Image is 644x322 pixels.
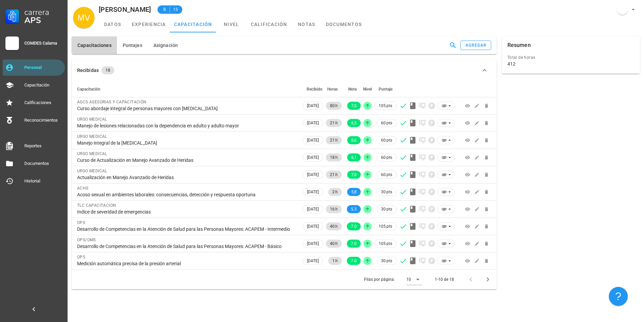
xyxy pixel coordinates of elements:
span: 40 h [330,240,338,248]
div: avatar [73,7,95,28]
span: OPS [77,220,85,225]
a: notas [291,16,322,32]
span: [DATE] [307,240,319,247]
div: Indice de severidad de emergencias [77,209,296,215]
div: COMDES Calama [24,41,62,46]
th: Recibido [301,81,325,97]
span: 21 h [330,171,338,179]
div: 10 [406,276,411,282]
th: Horas [325,81,343,97]
span: 60 pts [381,120,392,126]
div: Resumen [507,36,531,54]
span: 60 pts [381,137,392,144]
span: Asignación [153,43,178,48]
div: Curso abordaje integral de personas mayores con [MEDICAL_DATA] [77,105,296,112]
span: OPS [77,255,85,259]
a: experiencia [128,16,170,32]
button: agregar [460,41,491,50]
span: Nivel [363,87,372,92]
div: Curso de Actualización en Manejo Avanzado de Heridas [77,157,296,163]
span: 21 h [330,119,338,127]
span: Horas [327,87,338,92]
div: Recibidas [77,67,99,74]
span: Nota [348,87,357,92]
a: datos [97,16,128,32]
a: capacitación [170,16,216,32]
span: [DATE] [307,102,319,109]
span: 40 h [330,222,338,230]
div: Historial [24,178,62,184]
span: OPS/OMS [77,238,96,242]
span: Puntajes [122,43,142,48]
span: 105 pts [379,102,392,109]
div: Documentos [24,161,62,166]
span: 2 h [332,188,338,196]
div: Actualización en Manejo Avanzado de Heridas [77,174,296,180]
div: Carrera [24,8,62,16]
span: [DATE] [307,257,319,265]
div: 412 [507,61,516,67]
span: 6,6 [351,136,357,144]
button: Capacitaciones [72,36,117,54]
a: nivel [216,16,247,32]
span: 18 h [330,153,338,162]
span: 60 pts [381,154,392,161]
span: [DATE] [307,223,319,230]
span: Recibido [307,87,323,92]
a: Documentos [3,155,65,172]
span: 18 [105,66,110,74]
div: Manejo de lesiones relacionadas con la dependencia en adulto y adulto mayor [77,123,296,129]
span: URGO MEDICAL [77,134,107,139]
div: 10Filas por página: [406,274,422,285]
span: URGO MEDICAL [77,169,107,173]
span: 105 pts [379,223,392,230]
div: Total de horas [507,54,635,61]
span: URGO MEDICAL [77,117,107,122]
a: documentos [322,16,366,32]
span: 30 pts [381,206,392,213]
span: 6,5 [351,119,357,127]
button: Asignación [148,36,183,54]
div: Capacitación [24,82,62,88]
th: Capacitación [72,81,301,97]
span: Puntaje [379,87,392,92]
span: Capacitación [77,87,100,92]
span: [DATE] [307,188,319,196]
div: Calificaciones [24,100,62,105]
span: 80 h [330,102,338,110]
span: 7,0 [351,102,357,110]
span: 21 h [330,136,338,144]
span: Capacitaciones [77,43,112,48]
th: Nota [343,81,362,97]
span: 15 [173,6,178,13]
span: 7.0 [351,222,357,230]
div: 1-10 de 18 [435,276,454,282]
button: Recibidas 18 [72,59,497,81]
span: AGCS ASESORIAS Y CAPACITACIÓN [77,100,147,104]
button: Página siguiente [482,273,494,286]
a: Calificaciones [3,95,65,111]
div: Desarrollo de Competencias en la Atención de Salud para las Personas Mayores: ACAPEM - Básico [77,243,296,249]
span: 105 pts [379,240,392,247]
span: [DATE] [307,171,319,178]
span: 1 h [332,257,338,265]
span: 16 h [330,205,338,213]
span: 7.0 [351,257,357,265]
span: [DATE] [307,137,319,144]
span: ACHS [77,186,89,191]
div: Filas por página: [364,270,422,289]
div: [PERSON_NAME] [99,6,151,13]
div: avatar [617,4,628,15]
span: [DATE] [307,154,319,161]
span: 30 pts [381,257,392,264]
div: APS [24,16,62,24]
span: 7.0 [351,240,357,248]
span: 60 pts [381,171,392,178]
div: Personal [24,65,62,70]
div: agregar [465,43,487,48]
span: URGO MEDICAL [77,151,107,156]
span: B [162,6,167,13]
span: 5.3 [351,205,357,213]
a: Personal [3,59,65,76]
span: MV [77,7,90,28]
